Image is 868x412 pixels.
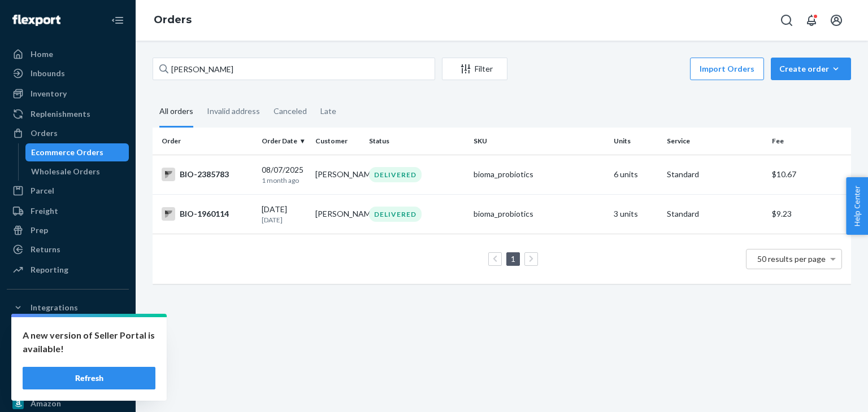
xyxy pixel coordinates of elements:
[31,264,68,275] div: Reporting
[667,208,762,220] p: Standard
[662,128,767,155] th: Service
[154,14,192,26] a: Orders
[31,49,53,60] div: Home
[474,208,604,220] div: bioma_probiotics
[311,155,364,194] td: [PERSON_NAME]
[800,9,823,32] button: Open notifications
[690,58,764,80] button: Import Orders
[7,64,129,82] a: Inbounds
[364,128,469,155] th: Status
[31,205,58,217] div: Freight
[7,299,129,317] button: Integrations
[23,328,155,356] p: A new version of Seller Portal is available!
[442,58,507,80] button: Filter
[31,88,67,99] div: Inventory
[315,136,360,146] div: Customer
[7,182,129,200] a: Parcel
[7,105,129,123] a: Replenishments
[767,155,851,194] td: $10.67
[23,367,155,389] button: Refresh
[474,169,604,180] div: bioma_probiotics
[311,194,364,234] td: [PERSON_NAME]
[7,124,129,142] a: Orders
[274,97,307,126] div: Canceled
[7,318,129,336] a: f12898-4
[106,9,129,32] button: Close Navigation
[7,221,129,239] a: Prep
[7,45,129,63] a: Home
[469,128,609,155] th: SKU
[846,177,868,235] button: Help Center
[369,167,422,182] div: DELIVERED
[25,163,129,181] a: Wholesale Orders
[207,97,260,126] div: Invalid address
[31,225,48,236] div: Prep
[667,169,762,180] p: Standard
[31,185,54,196] div: Parcel
[12,15,60,26] img: Flexport logo
[162,207,253,221] div: BIO-1960114
[771,58,851,80] button: Create order
[7,337,129,355] a: 6e639d-fc
[257,128,311,155] th: Order Date
[7,375,129,393] a: 5176b9-7b
[7,202,129,220] a: Freight
[767,128,851,155] th: Fee
[31,166,100,177] div: Wholesale Orders
[262,164,306,185] div: 08/07/2025
[7,240,129,258] a: Returns
[320,97,336,126] div: Late
[145,4,201,37] ol: breadcrumbs
[442,63,507,74] div: Filter
[609,128,663,155] th: Units
[31,147,103,158] div: Ecommerce Orders
[31,244,60,255] div: Returns
[159,97,193,128] div: All orders
[369,207,422,222] div: DELIVERED
[31,68,65,79] div: Inbounds
[25,143,129,161] a: Ecommerce Orders
[7,356,129,374] a: gnzsuz-v5
[153,58,435,80] input: Search orders
[162,168,253,181] div: BIO-2385783
[757,254,826,264] span: 50 results per page
[779,63,843,74] div: Create order
[825,9,848,32] button: Open account menu
[31,108,90,120] div: Replenishments
[31,302,78,313] div: Integrations
[767,194,851,234] td: $9.23
[775,9,798,32] button: Open Search Box
[609,194,663,234] td: 3 units
[609,155,663,194] td: 6 units
[31,128,58,139] div: Orders
[7,85,129,103] a: Inventory
[31,398,61,409] div: Amazon
[509,254,518,264] a: Page 1 is your current page
[262,176,306,185] p: 1 month ago
[7,261,129,279] a: Reporting
[262,204,306,225] div: [DATE]
[153,128,257,155] th: Order
[262,215,306,225] p: [DATE]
